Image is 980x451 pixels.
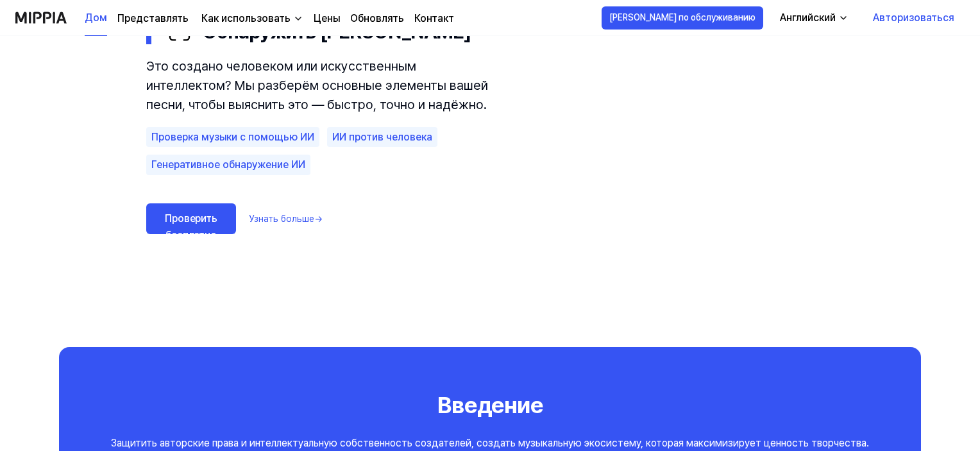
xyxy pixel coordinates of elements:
[146,56,834,244] div: Обнаружить [PERSON_NAME]
[350,12,404,24] font: Обновлять
[203,20,471,43] font: Обнаружить [PERSON_NAME]
[165,212,217,241] font: Проверить бесплатно
[602,6,763,30] button: [PERSON_NAME] по обслуживанию
[201,12,291,24] font: Как использовать
[314,214,323,224] font: →
[146,58,488,112] font: Это создано человеком или искусственным интеллектом? Мы разберём основные элементы вашей песни, ч...
[151,158,305,171] font: Генеративное обнаружение ИИ
[609,12,756,22] font: [PERSON_NAME] по обслуживанию
[314,11,340,26] a: Цены
[293,13,303,24] img: вниз
[199,11,303,26] button: Как использовать
[414,12,454,24] font: Контакт
[873,12,954,24] font: Авторизоваться
[780,12,836,24] font: Английский
[146,203,236,234] a: Проверить бесплатно
[332,131,432,143] font: ИИ против человека
[117,11,189,26] a: Представлять
[151,131,314,143] font: Проверка музыки с помощью ИИ
[85,12,107,24] font: Дом
[314,12,340,24] font: Цены
[117,12,189,24] font: Представлять
[770,5,856,31] button: Английский
[85,1,107,36] a: Дом
[249,212,323,226] a: Узнать больше→
[437,391,543,419] font: Введение
[350,11,404,26] a: Обновлять
[111,437,869,449] font: Защитить авторские права и интеллектуальную собственность создателей, создать музыкальную экосист...
[414,11,454,26] a: Контакт
[249,214,314,224] font: Узнать больше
